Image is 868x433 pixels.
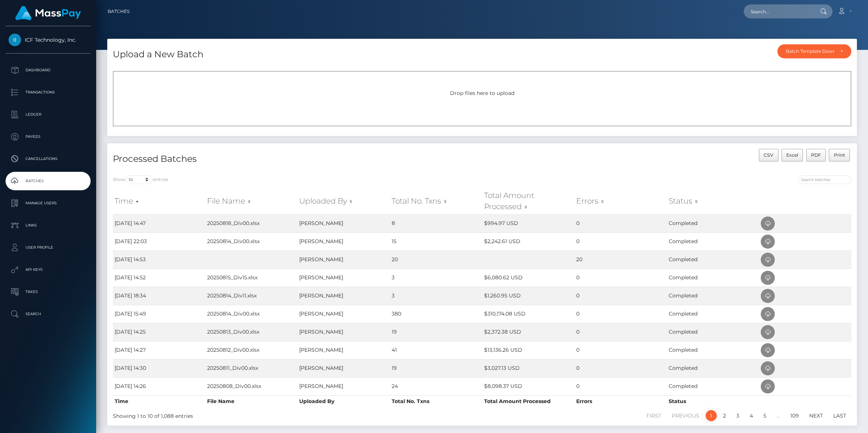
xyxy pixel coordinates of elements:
[667,232,759,250] td: Completed
[667,214,759,232] td: Completed
[6,238,91,257] a: User Profile
[205,269,298,287] td: 20250815_Div15.xlsx
[390,377,482,395] td: 24
[9,220,88,231] p: Links
[205,214,298,232] td: 20250818_Div00.xlsx
[297,232,390,250] td: [PERSON_NAME]
[205,232,298,250] td: 20250814_Div00.xlsx
[297,323,390,341] td: [PERSON_NAME]
[205,341,298,359] td: 20250812_Div00.xlsx
[6,172,91,190] a: Batches
[482,214,575,232] td: $994.97 USD
[706,410,717,421] a: 1
[777,44,851,58] button: Batch Template Download
[574,188,667,214] th: Errors: activate to sort column ascending
[205,305,298,323] td: 20250814_Div00.xlsx
[482,323,575,341] td: $2,372.38 USD
[798,175,851,184] input: Search batches
[297,395,390,407] th: Uploaded By
[746,410,757,421] a: 4
[205,323,298,341] td: 20250813_Div00.xlsx
[297,287,390,305] td: [PERSON_NAME]
[482,287,575,305] td: $1,260.95 USD
[574,359,667,377] td: 0
[786,410,803,421] a: 109
[113,48,203,61] h4: Upload a New Batch
[667,305,759,323] td: Completed
[834,152,845,158] span: Print
[113,395,205,407] th: Time
[390,323,482,341] td: 19
[6,150,91,168] a: Cancellations
[113,323,205,341] td: [DATE] 14:25
[811,152,821,158] span: PDF
[9,286,88,297] p: Taxes
[667,188,759,214] th: Status: activate to sort column ascending
[113,232,205,250] td: [DATE] 22:03
[482,232,575,250] td: $2,242.61 USD
[482,305,575,323] td: $310,174.08 USD
[6,194,91,212] a: Manage Users
[6,283,91,301] a: Taxes
[113,359,205,377] td: [DATE] 14:30
[574,323,667,341] td: 0
[667,359,759,377] td: Completed
[667,269,759,287] td: Completed
[297,359,390,377] td: [PERSON_NAME]
[390,214,482,232] td: 8
[759,149,779,161] button: CSV
[297,214,390,232] td: [PERSON_NAME]
[205,395,298,407] th: File Name
[6,105,91,124] a: Ledger
[297,250,390,269] td: [PERSON_NAME]
[113,287,205,305] td: [DATE] 18:34
[482,341,575,359] td: $13,136.26 USD
[9,131,88,142] p: Payees
[667,395,759,407] th: Status
[732,410,743,421] a: 3
[574,287,667,305] td: 0
[6,37,91,43] span: ICF Technology, Inc.
[113,214,205,232] td: [DATE] 14:47
[667,323,759,341] td: Completed
[390,250,482,269] td: 20
[205,359,298,377] td: 20250811_Div00.xlsx
[205,188,298,214] th: File Name: activate to sort column ascending
[297,377,390,395] td: [PERSON_NAME]
[829,149,850,161] button: Print
[6,83,91,102] a: Transactions
[759,410,770,421] a: 5
[9,109,88,120] p: Ledger
[9,242,88,253] p: User Profile
[667,377,759,395] td: Completed
[667,287,759,305] td: Completed
[574,395,667,407] th: Errors
[113,341,205,359] td: [DATE] 14:27
[205,287,298,305] td: 20250814_Div11.xlsx
[482,377,575,395] td: $8,098.37 USD
[6,127,91,146] a: Payees
[719,410,730,421] a: 2
[297,341,390,359] td: [PERSON_NAME]
[806,149,826,161] button: PDF
[9,175,88,187] p: Batches
[9,153,88,164] p: Cancellations
[574,377,667,395] td: 0
[9,308,88,320] p: Search
[482,269,575,287] td: $6,080.62 USD
[205,377,298,395] td: 20250808_Div00.xlsx
[764,152,773,158] span: CSV
[113,153,477,166] h4: Processed Batches
[390,359,482,377] td: 19
[667,341,759,359] td: Completed
[390,395,482,407] th: Total No. Txns
[390,287,482,305] td: 3
[450,90,514,96] span: Drop files here to upload
[574,214,667,232] td: 0
[390,305,482,323] td: 380
[6,305,91,323] a: Search
[781,149,803,161] button: Excel
[113,409,414,420] div: Showing 1 to 10 of 1,088 entries
[574,305,667,323] td: 0
[574,269,667,287] td: 0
